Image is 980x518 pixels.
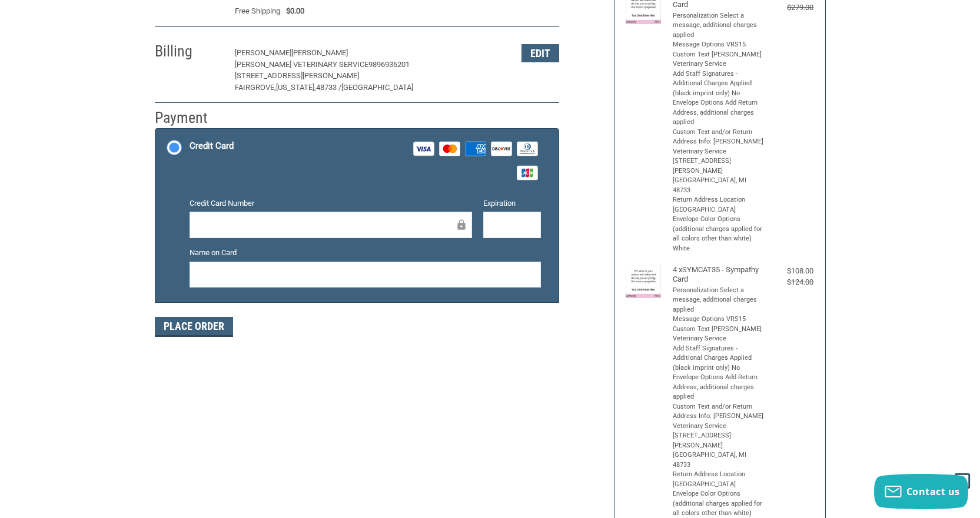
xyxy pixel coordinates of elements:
span: $0.00 [280,5,304,17]
span: Fairgrove, [235,83,276,92]
span: 9896936201 [368,60,410,69]
li: Personalization Select a message, additional charges applied [673,11,764,41]
li: Envelope Options Add Return Address, additional charges applied [673,373,764,402]
span: 48733 / [316,83,341,92]
li: Custom Text and/or Return Address Info: [PERSON_NAME] Veterinary Service [STREET_ADDRESS][PERSON_... [673,128,764,196]
li: Message Options VRS15 [673,40,764,50]
li: Custom Text and/or Return Address Info: [PERSON_NAME] Veterinary Service [STREET_ADDRESS][PERSON_... [673,402,764,470]
span: Free Shipping [235,5,280,17]
li: Return Address Location [GEOGRAPHIC_DATA] [673,195,764,215]
li: Add Staff Signatures - Additional Charges Applied (black imprint only) No [673,344,764,373]
button: Place Order [155,317,233,337]
h2: Billing [155,42,224,61]
label: Expiration [483,198,541,209]
li: Message Options VRS15 [673,315,764,325]
li: Envelope Options Add Return Address, additional charges applied [673,98,764,128]
div: $124.00 [766,276,813,288]
li: Envelope Color Options (additional charges applied for all colors other than white) White [673,215,764,253]
li: Return Address Location [GEOGRAPHIC_DATA] [673,470,764,489]
li: Personalization Select a message, additional charges applied [673,286,764,315]
div: $279.00 [766,2,813,14]
h4: 4 x SYMCAT35 - Sympathy Card [673,265,764,285]
label: Name on Card [190,247,541,259]
label: Credit Card Number [190,198,472,209]
button: Edit [521,44,559,62]
li: Add Staff Signatures - Additional Charges Applied (black imprint only) No [673,69,764,99]
button: Contact us [874,474,968,509]
li: Custom Text [PERSON_NAME] Veterinary Service [673,50,764,69]
span: [PERSON_NAME] [291,48,348,57]
li: Custom Text [PERSON_NAME] Veterinary Service [673,325,764,344]
span: [PERSON_NAME] [235,48,291,57]
span: [STREET_ADDRESS][PERSON_NAME] [235,71,359,80]
h2: Payment [155,108,224,128]
div: $108.00 [766,265,813,277]
div: Credit Card [190,136,234,156]
span: Contact us [906,485,960,498]
span: [GEOGRAPHIC_DATA] [341,83,413,92]
span: [PERSON_NAME] Veterinary Service [235,60,368,69]
span: [US_STATE], [276,83,316,92]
